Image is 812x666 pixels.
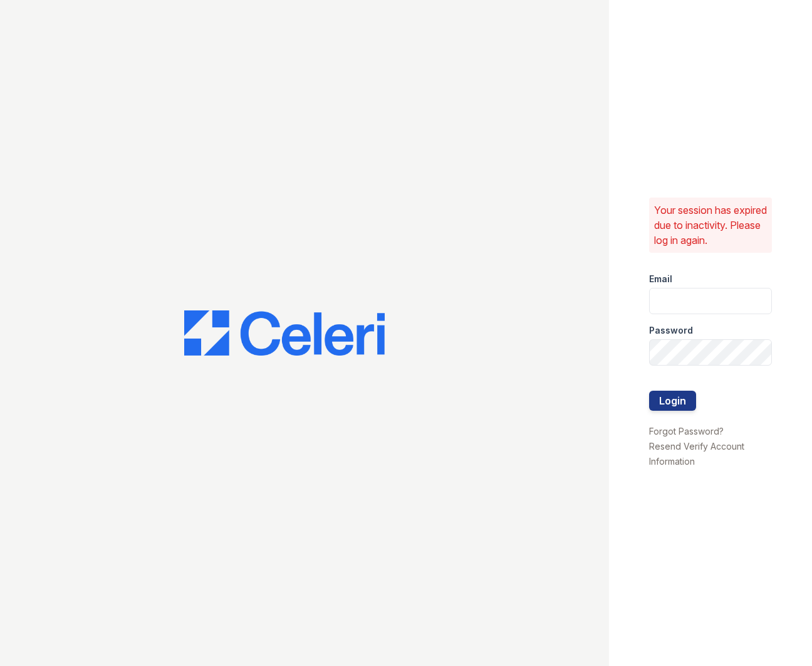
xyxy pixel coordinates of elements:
[649,324,693,337] label: Password
[654,203,767,248] p: Your session has expired due to inactivity. Please log in again.
[649,273,672,285] label: Email
[649,391,696,411] button: Login
[649,441,744,467] a: Resend Verify Account Information
[184,310,385,356] img: CE_Logo_Blue-a8612792a0a2168367f1c8372b55b34899dd931a85d93a1a3d3e32e68fde9ad4.png
[649,426,724,436] a: Forgot Password?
